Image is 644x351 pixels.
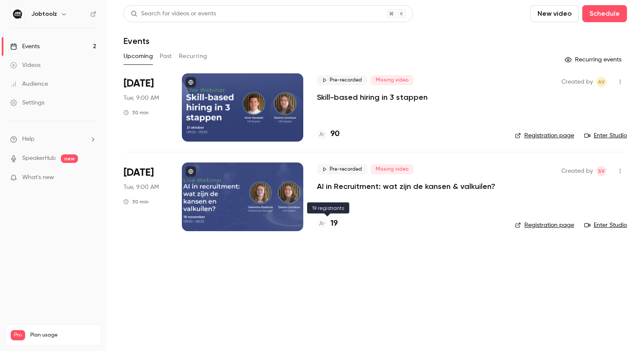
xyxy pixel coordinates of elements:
[24,14,42,20] div: v 4.0.25
[124,109,149,116] div: 30 min
[331,218,338,229] h4: 19
[85,49,92,56] img: tab_keywords_by_traffic_grey.svg
[317,164,367,174] span: Pre-recorded
[596,166,607,176] span: Simon Vandamme
[14,22,20,29] img: website_grey.svg
[61,154,78,163] span: new
[584,131,627,140] a: Enter Studio
[530,5,579,22] button: New video
[10,80,48,88] div: Audience
[22,22,94,29] div: Domain: [DOMAIN_NAME]
[561,53,627,67] button: Recurring events
[371,164,414,174] span: Missing video
[94,50,144,56] div: Keywords by Traffic
[11,7,24,21] img: Jobtoolz
[317,218,338,229] a: 19
[32,50,76,56] div: Domain Overview
[124,183,159,191] span: Tue, 9:00 AM
[124,36,149,46] h1: Events
[596,77,607,87] span: Arne Vanaelst
[22,173,54,182] span: What's new
[515,221,574,229] a: Registration page
[11,330,25,340] span: Pro
[598,166,605,176] span: SV
[10,61,40,70] div: Videos
[10,135,96,144] li: help-dropdown-opener
[561,77,593,87] span: Created by
[124,166,154,180] span: [DATE]
[10,42,40,51] div: Events
[317,75,367,85] span: Pre-recorded
[179,49,207,63] button: Recurring
[584,221,627,229] a: Enter Studio
[371,75,414,85] span: Missing video
[30,332,96,339] span: Plan usage
[131,9,216,18] div: Search for videos or events
[23,49,30,56] img: tab_domain_overview_orange.svg
[22,135,34,144] span: Help
[10,99,44,107] div: Settings
[14,14,20,20] img: logo_orange.svg
[160,49,172,63] button: Past
[317,181,495,191] a: AI in Recruitment: wat zijn de kansen & valkuilen?
[124,94,159,102] span: Tue, 9:00 AM
[22,154,56,163] a: SpeakerHub
[331,128,339,140] h4: 90
[124,49,153,63] button: Upcoming
[317,128,339,140] a: 90
[561,166,593,176] span: Created by
[124,162,168,231] div: Nov 18 Tue, 9:00 AM (Europe/Brussels)
[124,198,149,205] div: 30 min
[582,5,627,22] button: Schedule
[515,131,574,140] a: Registration page
[32,10,57,18] h6: Jobtoolz
[598,77,605,87] span: AV
[124,77,154,90] span: [DATE]
[124,73,168,142] div: Oct 21 Tue, 9:00 AM (Europe/Brussels)
[317,92,428,102] a: Skill-based hiring in 3 stappen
